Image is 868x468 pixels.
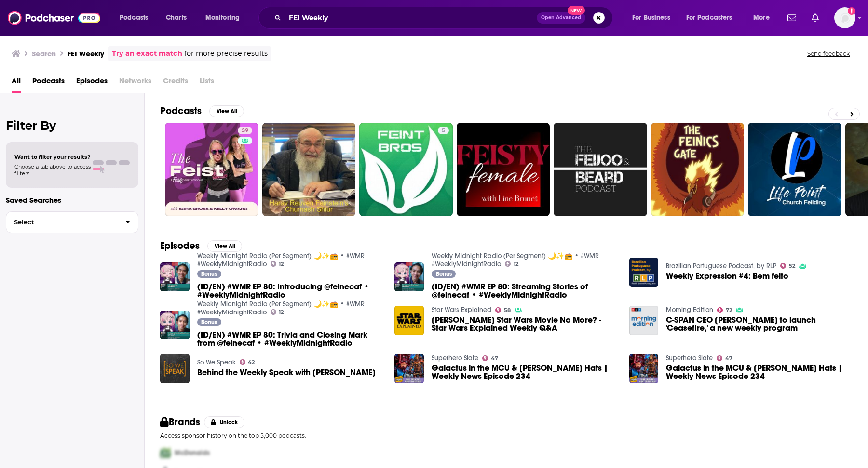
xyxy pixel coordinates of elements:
a: 12 [271,261,284,267]
button: Send feedback [804,50,853,58]
span: Want to filter your results? [14,154,91,160]
img: (ID/EN) #WMR EP 80: Streaming Stories of @feinecaf • #WeeklyMidnightRadio [394,262,424,292]
span: Bonus [201,271,217,277]
span: Credits [163,73,188,93]
a: 47 [717,355,732,361]
button: Show profile menu [834,7,855,28]
a: PodcastsView All [160,105,244,117]
span: Monitoring [205,11,240,25]
a: 47 [482,355,498,361]
img: Galactus in the MCU & Kevin Feige's Hats | Weekly News Episode 234 [629,354,659,383]
span: Podcasts [120,11,148,25]
h2: Brands [160,416,200,428]
a: Podcasts [32,73,65,93]
button: open menu [746,10,782,26]
button: View All [207,240,242,252]
span: for more precise results [184,48,268,59]
span: Behind the Weekly Speak with [PERSON_NAME] [197,368,376,377]
a: 58 [495,307,511,313]
a: (ID/EN) #WMR EP 80: Streaming Stories of @feinecaf • #WeeklyMidnightRadio [432,283,618,299]
a: Show notifications dropdown [784,10,800,26]
a: 72 [717,307,732,313]
a: (ID/EN) #WMR EP 80: Trivia and Closing Mark from @feinecaf • #WeeklyMidnightRadio [160,311,190,340]
a: Morning Edition [666,306,713,314]
div: Search podcasts, credits, & more... [268,7,622,29]
input: Search podcasts, credits, & more... [285,10,537,26]
button: Open AdvancedNew [537,12,585,24]
button: open menu [680,10,746,26]
a: 12 [271,309,284,315]
a: Weekly Expression #4: Bem feito [666,272,788,280]
a: C-SPAN CEO Sam Feist to launch 'Ceasefire,' a new weekly program [666,316,852,332]
h3: Search [32,49,56,58]
span: For Podcasters [686,11,732,25]
img: Behind the Weekly Speak with Cole Feix [160,354,190,383]
span: 58 [504,308,511,312]
a: EpisodesView All [160,240,242,252]
a: Episodes [76,73,108,93]
img: Weekly Expression #4: Bem feito [629,258,659,287]
span: Galactus in the MCU & [PERSON_NAME] Hats | Weekly News Episode 234 [666,364,852,380]
a: Superhero Slate [666,354,713,362]
span: Networks [119,73,151,93]
img: (ID/EN) #WMR EP 80: Introducing @feinecaf • #WeeklyMidnightRadio [160,262,190,292]
span: McDonalds [175,449,210,457]
h3: FEI Weekly [68,49,104,58]
a: 42 [240,359,255,365]
span: Select [6,219,118,225]
button: Unlock [204,416,245,428]
span: Galactus in the MCU & [PERSON_NAME] Hats | Weekly News Episode 234 [432,364,618,380]
span: 52 [789,264,795,268]
span: Choose a tab above to access filters. [14,163,91,177]
a: Superhero Slate [432,354,478,362]
span: 47 [725,356,732,361]
svg: Add a profile image [848,7,855,15]
span: 5 [442,126,445,136]
img: Galactus in the MCU & Kevin Feige's Hats | Weekly News Episode 234 [394,354,424,383]
a: Show notifications dropdown [808,10,823,26]
img: Podchaser - Follow, Share and Rate Podcasts [8,9,100,27]
span: More [753,11,770,25]
span: 12 [279,310,284,314]
span: 39 [242,126,248,136]
span: 47 [491,356,498,361]
button: Select [6,211,138,233]
span: C-SPAN CEO [PERSON_NAME] to launch 'Ceasefire,' a new weekly program [666,316,852,332]
a: 5 [438,127,449,134]
span: Logged in as TeemsPR [834,7,855,28]
img: C-SPAN CEO Sam Feist to launch 'Ceasefire,' a new weekly program [629,306,659,335]
h2: Episodes [160,240,200,252]
a: Star Wars Explained [432,306,491,314]
a: Behind the Weekly Speak with Cole Feix [197,368,376,377]
p: Access sponsor history on the top 5,000 podcasts. [160,432,852,439]
span: Open Advanced [541,15,581,20]
span: 42 [248,360,255,364]
a: 39 [165,123,258,216]
a: (ID/EN) #WMR EP 80: Trivia and Closing Mark from @feinecaf • #WeeklyMidnightRadio [197,331,383,347]
a: (ID/EN) #WMR EP 80: Introducing @feinecaf • #WeeklyMidnightRadio [197,283,383,299]
span: For Business [632,11,670,25]
a: Try an exact match [112,48,182,59]
button: open menu [113,10,161,26]
a: Charts [160,10,192,26]
a: Galactus in the MCU & Kevin Feige's Hats | Weekly News Episode 234 [432,364,618,380]
h2: Podcasts [160,105,202,117]
img: User Profile [834,7,855,28]
a: 39 [238,127,252,134]
span: 12 [514,262,518,266]
img: First Pro Logo [156,443,175,463]
a: All [12,73,21,93]
span: 12 [279,262,284,266]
